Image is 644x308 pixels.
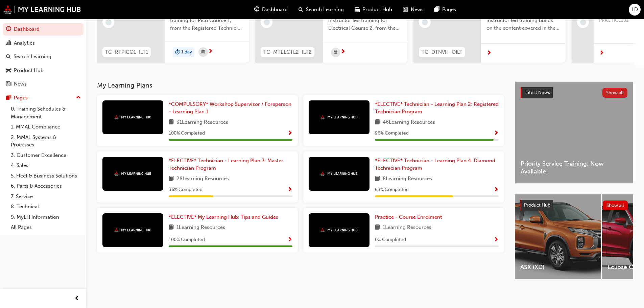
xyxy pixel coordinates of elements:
div: Search Learning [14,53,51,61]
h3: My Learning Plans [97,81,504,89]
span: 1 Learning Resources [176,223,225,232]
a: search-iconSearch Learning [293,3,349,17]
span: TC_RTPICO1_ILT1 [105,48,148,56]
button: DashboardAnalyticsSearch LearningProduct HubNews [3,22,84,92]
span: Dashboard [262,6,288,14]
span: calendar-icon [201,48,205,56]
a: News [3,78,84,90]
div: Product Hub [14,67,44,74]
span: Practice - Course Enrolment [375,214,442,220]
span: This interactive online instructor led training builds on the content covered in the pre-learning... [486,9,560,32]
span: learningRecordVerb_NONE-icon [422,19,428,25]
span: learningRecordVerb_NONE-icon [264,19,270,25]
span: Show Progress [287,187,292,193]
button: LD [629,4,641,16]
span: car-icon [6,68,11,74]
span: book-icon [375,175,380,183]
span: Show Progress [494,237,499,243]
span: *ELECTIVE* Technician - Learning Plan 4: Diamond Technician Program [375,158,495,171]
span: 46 Learning Resources [383,118,435,127]
div: Analytics [14,39,35,47]
span: 0 % Completed [375,236,406,244]
span: 8 Learning Resources [383,175,432,183]
span: book-icon [375,223,380,232]
span: 28 Learning Resources [176,175,229,183]
span: search-icon [299,5,303,14]
span: Show Progress [494,131,499,137]
a: 8. Technical [8,202,84,212]
span: LD [631,6,638,14]
span: learningRecordVerb_NONE-icon [105,19,112,25]
img: mmal [320,115,358,119]
span: *ELECTIVE* Technician - Learning Plan 2: Registered Technician Program [375,101,499,115]
span: 100 % Completed [169,129,205,137]
button: Show Progress [494,186,499,194]
a: 5. Fleet & Business Solutions [8,171,84,181]
a: Practice - Course Enrolment [375,213,445,221]
span: *COMPULSORY* Workshop Supervisor / Foreperson - Learning Plan 1 [169,101,291,115]
span: news-icon [403,5,408,14]
span: next-icon [340,49,345,55]
button: Show all [603,200,628,210]
span: guage-icon [6,26,11,32]
span: learningRecordVerb_NONE-icon [580,19,586,25]
a: Latest NewsShow all [521,87,627,98]
button: Show Progress [494,129,499,138]
img: mmal [320,228,358,232]
span: pages-icon [6,95,11,101]
span: Product Hub [362,6,392,14]
span: pages-icon [434,5,439,14]
span: guage-icon [254,5,259,14]
span: Product Hub [524,202,550,208]
span: chart-icon [6,40,11,46]
button: Show all [602,88,628,98]
span: calendar-icon [334,48,337,57]
span: *ELECTIVE* Technician - Learning Plan 3: Master Technician Program [169,158,283,171]
a: *COMPULSORY* Workshop Supervisor / Foreperson - Learning Plan 1 [169,100,292,116]
a: 0. Training Schedules & Management [8,104,84,122]
span: ASX (XD) [520,263,596,271]
a: 3. Customer Excellence [8,150,84,161]
img: mmal [3,5,81,14]
a: guage-iconDashboard [249,3,293,17]
a: pages-iconPages [429,3,461,17]
span: Pages [442,6,456,14]
a: 2. MMAL Systems & Processes [8,132,84,150]
span: book-icon [169,223,174,232]
button: Pages [3,92,84,104]
span: 31 Learning Resources [176,118,228,127]
span: 100 % Completed [169,236,205,244]
span: Show Progress [494,187,499,193]
a: *ELECTIVE* Technician - Learning Plan 2: Registered Technician Program [375,100,499,116]
span: TC_MTELCTL2_ILT2 [263,48,312,56]
img: mmal [114,171,151,176]
span: search-icon [6,54,11,60]
span: Show Progress [287,131,292,137]
span: 1 Learning Resources [383,223,431,232]
a: *ELECTIVE* Technician - Learning Plan 3: Master Technician Program [169,157,292,172]
span: news-icon [6,81,11,87]
a: Latest NewsShow allPriority Service Training: Now Available! [515,81,633,184]
a: ASX (XD) [515,194,601,279]
span: duration-icon [175,48,180,57]
a: 7. Service [8,191,84,202]
span: Latest News [524,90,550,95]
button: Show Progress [287,186,292,194]
a: Product HubShow all [520,200,628,211]
button: Show Progress [287,236,292,244]
a: All Pages [8,222,84,233]
a: Dashboard [3,23,84,35]
span: 63 % Completed [375,186,409,194]
img: mmal [114,228,151,232]
div: Pages [14,94,28,102]
span: up-icon [76,93,81,102]
span: next-icon [599,50,604,56]
span: book-icon [169,175,174,183]
a: news-iconNews [398,3,429,17]
a: 4. Sales [8,160,84,171]
span: book-icon [375,118,380,127]
span: next-icon [486,50,492,56]
div: News [14,80,27,88]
